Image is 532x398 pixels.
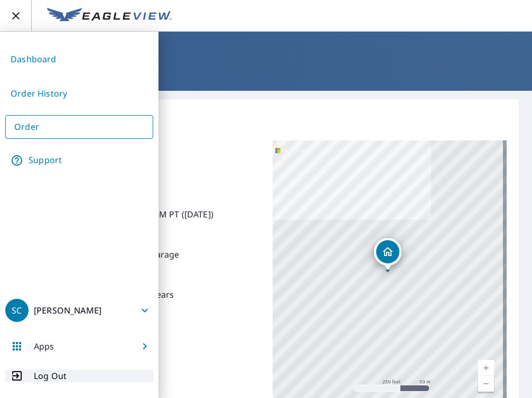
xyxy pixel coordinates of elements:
button: Log Out [5,369,153,382]
p: Log Out [34,369,67,382]
div: Dropped pin, building 1, Residential property, 201 S 7th St Fort Calhoun, NE 68023 [374,238,402,271]
img: EV Logo [47,8,172,24]
p: Order details [25,112,507,128]
a: Order [5,115,153,139]
a: Support [5,147,153,174]
a: Current Level 17, Zoom Out [478,376,494,392]
button: Apps [5,334,153,359]
h1: Order Submitted [13,61,519,83]
a: Current Level 17, Zoom In [478,360,494,376]
a: Dashboard [5,46,153,72]
p: [PERSON_NAME] [34,305,101,316]
button: SC[PERSON_NAME] [5,298,153,323]
p: Apps [34,340,54,353]
div: SC [5,299,29,322]
a: Order History [5,81,153,107]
